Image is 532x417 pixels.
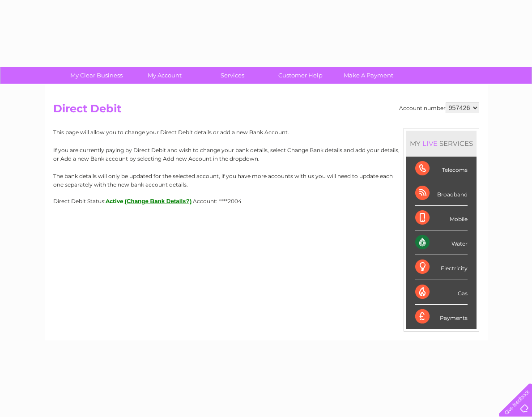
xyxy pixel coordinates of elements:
a: Customer Help [264,67,337,84]
a: Services [196,67,269,84]
div: Direct Debit Status: [53,198,479,204]
button: (Change Bank Details?) [125,198,192,204]
div: Mobile [415,206,468,230]
a: Make A Payment [332,67,405,84]
div: Electricity [415,255,468,280]
div: Telecoms [415,157,468,181]
div: Gas [415,280,468,305]
div: LIVE [421,139,439,148]
a: My Account [128,67,201,84]
div: Water [415,230,468,255]
a: My Clear Business [60,67,133,84]
p: This page will allow you to change your Direct Debit details or add a new Bank Account. [53,128,479,136]
div: Broadband [415,181,468,206]
p: The bank details will only be updated for the selected account, if you have more accounts with us... [53,172,479,189]
p: If you are currently paying by Direct Debit and wish to change your bank details, select Change B... [53,146,479,163]
span: Active [106,198,123,204]
h2: Direct Debit [53,102,479,119]
div: Payments [415,305,468,329]
div: MY SERVICES [406,131,477,156]
div: Account number [399,102,479,113]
